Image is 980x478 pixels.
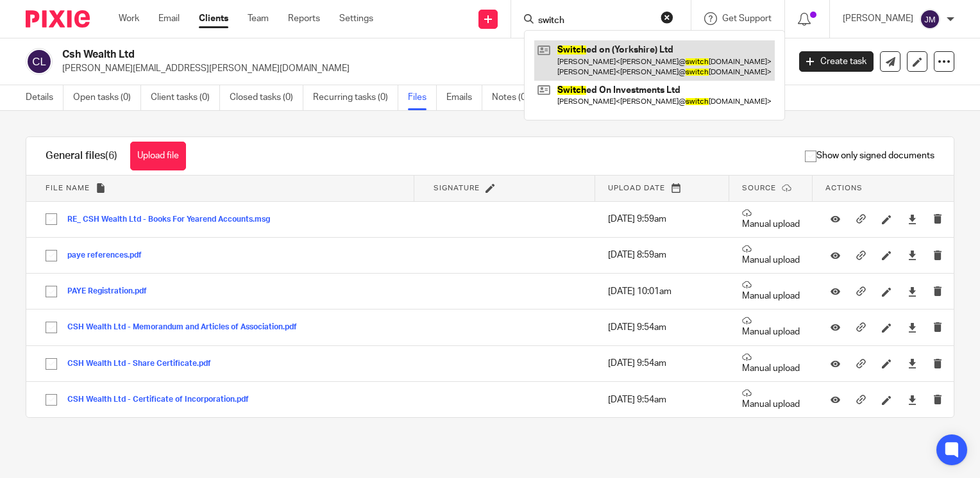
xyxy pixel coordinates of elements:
span: (6) [105,151,117,161]
input: Select [39,207,63,231]
img: svg%3E [920,9,940,29]
img: Pixie [26,10,90,28]
button: Upload file [130,142,186,170]
button: paye references.pdf [67,251,151,260]
a: Download [908,357,917,370]
h1: General files [46,149,117,163]
a: Clients [199,12,228,25]
a: Download [908,249,917,261]
a: Work [119,12,139,25]
p: Manual upload [742,316,800,338]
span: File name [46,185,90,192]
button: PAYE Registration.pdf [67,287,156,296]
a: Download [908,321,917,334]
p: [PERSON_NAME] [843,12,913,25]
a: Create task [799,51,874,72]
a: Settings [339,12,373,25]
a: Details [26,85,63,110]
span: Show only signed documents [805,149,934,162]
input: Select [39,279,63,304]
span: Signature [434,185,480,192]
a: Download [908,285,917,298]
a: Email [158,12,180,25]
a: Team [248,12,269,25]
input: Search [537,15,652,27]
a: Files [408,85,437,110]
a: Notes (0) [492,85,539,110]
h2: Csh Wealth Ltd [62,48,636,62]
img: svg%3E [26,48,53,75]
span: Upload date [608,185,665,192]
p: Manual upload [742,388,800,411]
button: CSH Wealth Ltd - Share Certificate.pdf [67,359,221,368]
p: Manual upload [742,280,800,302]
p: [DATE] 10:01am [608,285,716,298]
p: [DATE] 9:54am [608,321,716,334]
p: Manual upload [742,208,800,231]
button: CSH Wealth Ltd - Certificate of Incorporation.pdf [67,395,258,404]
input: Select [39,243,63,268]
p: Manual upload [742,244,800,267]
input: Select [39,315,63,340]
span: Actions [825,185,863,192]
p: [PERSON_NAME][EMAIL_ADDRESS][PERSON_NAME][DOMAIN_NAME] [62,62,780,75]
button: RE_ CSH Wealth Ltd - Books For Yearend Accounts.msg [67,215,280,224]
a: Recurring tasks (0) [313,85,398,110]
a: Emails [446,85,482,110]
a: Client tasks (0) [151,85,220,110]
a: Download [908,393,917,406]
span: Source [742,185,776,192]
a: Closed tasks (0) [230,85,303,110]
input: Select [39,388,63,412]
span: Get Support [722,14,772,23]
p: Manual upload [742,352,800,375]
p: [DATE] 9:59am [608,213,716,226]
a: Reports [288,12,320,25]
button: Clear [661,11,673,24]
p: [DATE] 9:54am [608,357,716,370]
button: CSH Wealth Ltd - Memorandum and Articles of Association.pdf [67,323,307,332]
a: Open tasks (0) [73,85,141,110]
p: [DATE] 8:59am [608,249,716,261]
p: [DATE] 9:54am [608,393,716,406]
a: Download [908,213,917,226]
input: Select [39,352,63,376]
